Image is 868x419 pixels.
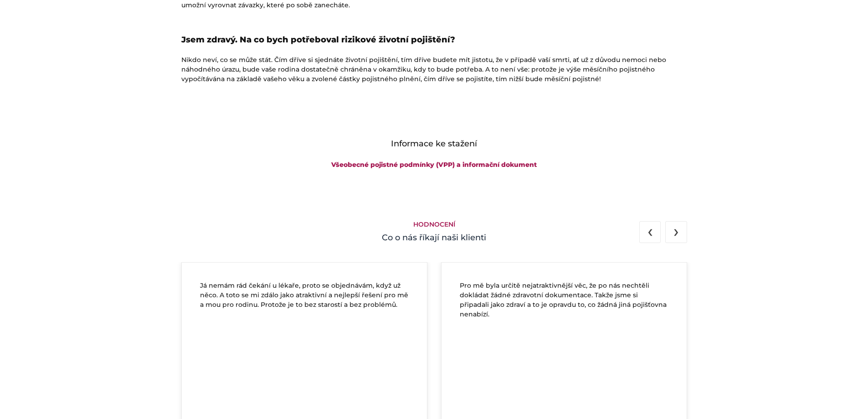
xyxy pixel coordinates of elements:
span: Next [673,220,679,242]
p: Nikdo neví, co se může stát. Čím dříve si sjednáte životní pojištění, tím dříve budete mít jistot... [181,55,687,84]
h5: Hodnocení [181,221,687,228]
p: Já nemám rád čekání u lékaře, proto se objednávám, když už něco. A toto se mi zdálo jako atraktiv... [200,281,409,310]
span: Previous [647,220,653,242]
a: Všeobecné pojistné podmínky (VPP) a informační dokument [331,160,537,169]
p: Pro mě byla určitě nejatraktivnější věc, že po nás nechtěli dokládat žádné zdravotní dokumentace.... [460,281,668,319]
h4: Informace ke stažení [181,138,687,150]
strong: Jsem zdravý. Na co bych potřeboval rizikové životní pojištění? [181,35,455,45]
h4: Co o nás říkají naši klienti [181,232,687,244]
